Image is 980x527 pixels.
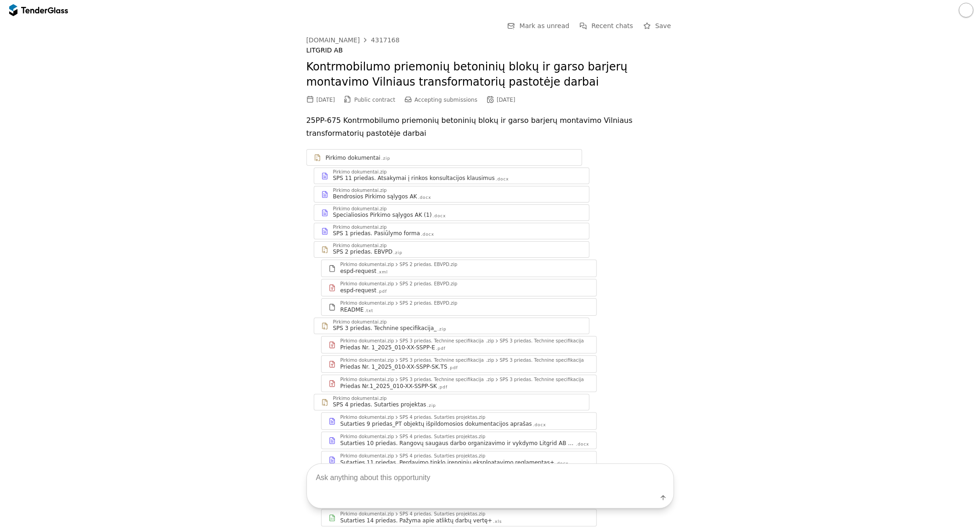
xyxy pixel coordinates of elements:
div: Pirkimo dokumentai.zip [333,207,387,211]
div: SPS 4 priedas. Sutarties projektas.zip [400,415,486,420]
div: Pirkimo dokumentai.zip [333,320,387,324]
button: Mark as unread [505,20,572,32]
button: Recent chats [577,20,636,32]
a: Pirkimo dokumentai.zipSPS 4 priedas. Sutarties projektas.zip [314,394,589,411]
div: .zip [427,403,436,409]
div: Pirkimo dokumentai.zip [333,170,387,174]
div: [DOMAIN_NAME] [306,37,360,43]
div: .txt [365,308,374,314]
a: Pirkimo dokumentai.zipSPS 2 priedas. EBVPD.zipespd-request.pdf [321,279,597,296]
a: Pirkimo dokumentai.zipSPS 2 priedas. EBVPD.zipREADME.txt [321,298,597,316]
h2: Kontrmobilumo priemonių betoninių blokų ir garso barjerų montavimo Vilniaus transformatorių pasto... [306,59,674,90]
div: Pirkimo dokumentai.zip [340,415,394,420]
a: Pirkimo dokumentai.zipSPS 2 priedas. EBVPD.zipespd-request.xml [321,260,597,277]
a: Pirkimo dokumentai.zipSPS 3 priedas. Technine specifikacija_.zipSPS 3 priedas. Technine specifika... [321,375,597,392]
div: Pirkimo dokumentai.zip [333,243,387,248]
a: Pirkimo dokumentai.zipSPS 3 priedas. Technine specifikacija_.zipSPS 3 priedas. Technine specifika... [321,336,597,353]
div: .docx [418,195,431,201]
div: SPS 2 priedas. EBVPD.zip [400,262,458,267]
a: Pirkimo dokumentai.zipSpecialiosios Pirkimo sąlygos AK (1).docx [314,204,589,221]
div: SPS 2 priedas. EBVPD.zip [400,301,458,306]
div: .zip [381,156,390,162]
div: SPS 3 priedas. Technine specifikacija [500,358,584,363]
a: Pirkimo dokumentai.zipSPS 2 priedas. EBVPD.zip [314,241,589,258]
div: Pirkimo dokumentai.zip [333,225,387,230]
div: Sutarties 10 priedas. Rangovų saugaus darbo organizavimo ir vykdymo Litgrid AB objektuose tvarkos... [340,440,575,447]
div: [DATE] [317,97,335,103]
div: SPS 3 priedas. Technine specifikacija [500,339,584,343]
a: Pirkimo dokumentai.zipSPS 1 priedas. Pasiūlymo forma.docx [314,223,589,239]
div: SPS 1 priedas. Pasiūlymo forma [333,230,420,237]
div: Pirkimo dokumentai.zip [340,358,394,363]
div: .zip [437,326,446,332]
span: Recent chats [591,22,633,29]
div: README [340,306,364,313]
div: Pirkimo dokumentai.zip [333,396,387,401]
a: Pirkimo dokumentai.zipSPS 3 priedas. Technine specifikacija_.zip [314,318,589,334]
div: .zip [393,250,402,256]
div: SPS 3 priedas. Technine specifikacija_.zip [400,358,494,363]
div: .xml [377,269,388,275]
div: .pdf [436,346,446,352]
div: SPS 11 priedas. Atsakymai į rinkos konsultacijos klausimus [333,174,495,182]
div: Pirkimo dokumentai.zip [340,339,394,343]
div: .pdf [377,289,387,295]
div: .docx [496,176,509,182]
div: .pdf [438,384,448,390]
a: Pirkimo dokumentai.zipBendrosios Pirkimo sąlygos AK.docx [314,186,589,203]
div: SPS 2 priedas. EBVPD.zip [400,282,458,286]
div: Pirkimo dokumentai.zip [340,262,394,267]
div: .docx [433,213,446,219]
div: SPS 3 priedas. Technine specifikacija [500,377,584,382]
p: 25PP-675 Kontrmobilumo priemonių betoninių blokų ir garso barjerų montavimo Vilniaus transformato... [306,114,674,140]
div: SPS 4 priedas. Sutarties projektas.zip [400,434,486,439]
a: [DOMAIN_NAME]4317168 [306,36,400,44]
a: Pirkimo dokumentai.zipSPS 4 priedas. Sutarties projektas.zipSutarties 10 priedas. Rangovų saugaus... [321,432,597,449]
div: Priedas Nr. 1_2025_010-XX-SSPP-E [340,344,436,351]
div: .pdf [448,365,458,371]
div: SPS 3 priedas. Technine specifikacija_ [333,324,437,332]
span: Mark as unread [520,22,570,29]
div: SPS 3 priedas. Technine specifikacija_.zip [400,339,494,343]
div: LITGRID AB [306,46,674,54]
div: 4317168 [371,37,399,43]
a: Pirkimo dokumentai.zip [306,149,582,166]
div: Pirkimo dokumentai.zip [340,377,394,382]
div: Pirkimo dokumentai.zip [340,301,394,306]
div: Priedas Nr. 1_2025_010-XX-SSPP-SK.TS [340,363,448,371]
div: Bendrosios Pirkimo sąlygos AK [333,193,417,200]
a: Pirkimo dokumentai.zipSPS 11 priedas. Atsakymai į rinkos konsultacijos klausimus.docx [314,168,589,184]
button: Save [640,20,674,32]
div: [DATE] [497,97,515,103]
a: Pirkimo dokumentai.zipSPS 4 priedas. Sutarties projektas.zipSutarties 9 priedas_PT objektų išpild... [321,412,597,430]
div: SPS 4 priedas. Sutarties projektas [333,401,426,408]
div: Pirkimo dokumentai.zip [340,434,394,439]
div: Pirkimo dokumentai [326,154,381,162]
div: Priedas Nr.1_2025_010-XX-SSPP-SK [340,382,437,390]
div: SPS 2 priedas. EBVPD [333,248,393,255]
div: .docx [576,441,589,447]
span: Public contract [354,97,395,103]
div: Sutarties 9 priedas_PT objektų išpildomosios dokumentacijos aprašas [340,420,532,428]
div: Pirkimo dokumentai.zip [333,188,387,193]
div: .docx [421,232,434,237]
a: Pirkimo dokumentai.zipSPS 3 priedas. Technine specifikacija_.zipSPS 3 priedas. Technine specifika... [321,355,597,373]
div: Specialiosios Pirkimo sąlygos AK (1) [333,211,432,219]
div: SPS 3 priedas. Technine specifikacija_.zip [400,377,494,382]
div: Pirkimo dokumentai.zip [340,282,394,286]
div: espd-request [340,267,377,275]
span: Accepting submissions [414,97,477,103]
div: espd-request [340,287,377,294]
div: .docx [533,422,546,428]
span: Save [655,22,671,29]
